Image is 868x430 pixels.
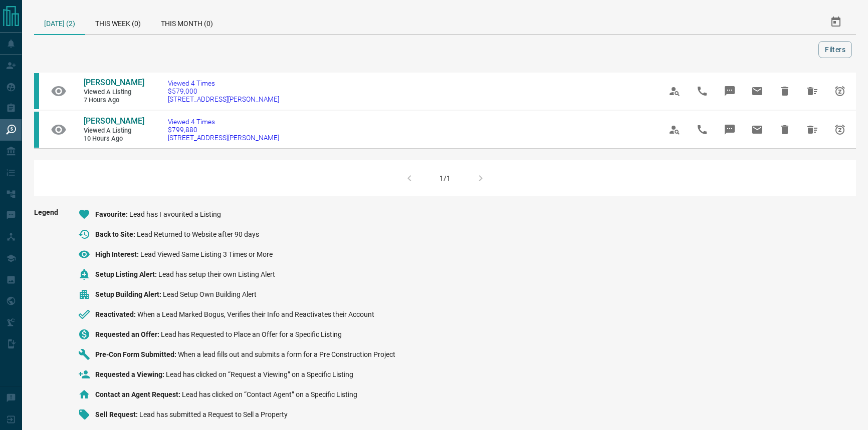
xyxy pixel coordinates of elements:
[95,390,182,398] span: Contact an Agent Request
[828,118,852,142] span: Snooze
[800,79,824,103] span: Hide All from Alice Au
[34,208,58,428] span: Legend
[95,370,166,378] span: Requested a Viewing
[690,79,714,103] span: Call
[168,126,279,134] span: $799,880
[168,87,279,95] span: $579,000
[166,370,353,378] span: Lead has clicked on “Request a Viewing” on a Specific Listing
[34,10,85,35] div: [DATE] (2)
[773,118,797,142] span: Hide
[84,78,144,88] a: [PERSON_NAME]
[163,290,257,298] span: Lead Setup Own Building Alert
[95,310,137,318] span: Reactivated
[139,410,288,418] span: Lead has submitted a Request to Sell a Property
[718,118,742,142] span: Message
[168,95,279,103] span: [STREET_ADDRESS][PERSON_NAME]
[84,78,144,87] span: [PERSON_NAME]
[95,290,163,298] span: Setup Building Alert
[745,118,769,142] span: Email
[84,88,144,97] span: Viewed a Listing
[168,79,279,87] span: Viewed 4 Times
[137,310,374,318] span: When a Lead Marked Bogus, Verifies their Info and Reactivates their Account
[129,210,221,218] span: Lead has Favourited a Listing
[182,390,357,398] span: Lead has clicked on “Contact Agent” on a Specific Listing
[828,79,852,103] span: Snooze
[95,230,137,238] span: Back to Site
[718,79,742,103] span: Message
[95,410,139,418] span: Sell Request
[440,174,451,182] div: 1/1
[84,116,144,126] span: [PERSON_NAME]
[95,250,140,258] span: High Interest
[168,79,279,103] a: Viewed 4 Times$579,000[STREET_ADDRESS][PERSON_NAME]
[95,270,158,278] span: Setup Listing Alert
[84,96,144,105] span: 7 hours ago
[151,10,223,34] div: This Month (0)
[137,230,259,238] span: Lead Returned to Website after 90 days
[84,127,144,135] span: Viewed a Listing
[95,210,129,218] span: Favourite
[168,118,279,142] a: Viewed 4 Times$799,880[STREET_ADDRESS][PERSON_NAME]
[824,10,848,34] button: Select Date Range
[95,330,161,338] span: Requested an Offer
[168,118,279,126] span: Viewed 4 Times
[95,350,178,358] span: Pre-Con Form Submitted
[84,135,144,143] span: 10 hours ago
[140,250,273,258] span: Lead Viewed Same Listing 3 Times or More
[178,350,395,358] span: When a lead fills out and submits a form for a Pre Construction Project
[168,134,279,142] span: [STREET_ADDRESS][PERSON_NAME]
[663,118,687,142] span: View Profile
[84,116,144,127] a: [PERSON_NAME]
[161,330,342,338] span: Lead has Requested to Place an Offer for a Specific Listing
[800,118,824,142] span: Hide All from Alice Au
[745,79,769,103] span: Email
[690,118,714,142] span: Call
[773,79,797,103] span: Hide
[818,41,852,58] button: Filters
[158,270,275,278] span: Lead has setup their own Listing Alert
[34,73,39,109] div: condos.ca
[663,79,687,103] span: View Profile
[85,10,151,34] div: This Week (0)
[34,112,39,148] div: condos.ca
